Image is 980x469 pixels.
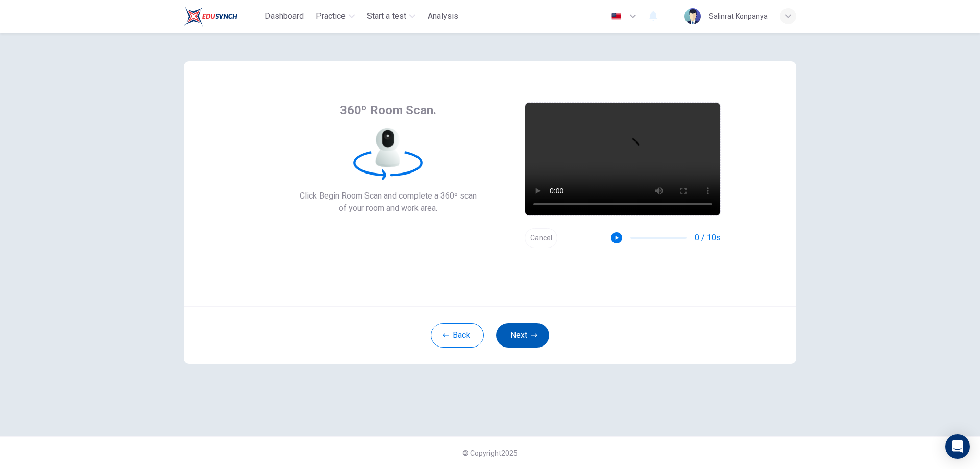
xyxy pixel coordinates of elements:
[428,10,458,22] span: Analysis
[300,202,477,214] span: of your room and work area.
[312,7,359,26] button: Practice
[367,10,406,22] span: Start a test
[261,7,308,26] button: Dashboard
[316,10,346,22] span: Practice
[496,323,549,348] button: Next
[462,449,518,457] span: © Copyright 2025
[695,232,721,244] span: 0 / 10s
[184,6,261,27] a: Train Test logo
[363,7,420,26] button: Start a test
[424,7,462,26] button: Analysis
[265,10,304,22] span: Dashboard
[610,13,623,20] img: en
[684,8,701,24] img: Profile picture
[945,434,970,459] div: Open Intercom Messenger
[525,228,557,248] button: Cancel
[431,323,484,348] button: Back
[340,102,436,118] span: 360º Room Scan.
[184,6,237,27] img: Train Test logo
[300,190,477,202] span: Click Begin Room Scan and complete a 360º scan
[709,10,768,22] div: Salinrat Konpanya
